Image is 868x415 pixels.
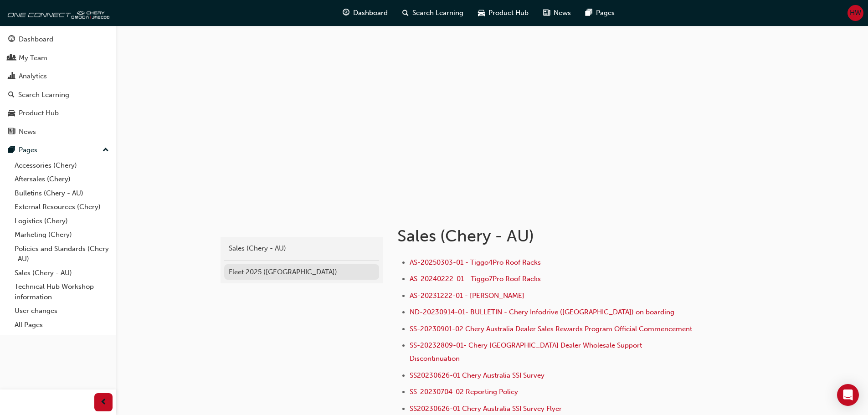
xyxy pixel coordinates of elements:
[397,226,696,246] h1: Sales (Chery - AU)
[4,123,113,140] a: News
[229,267,375,277] div: Fleet 2025 ([GEOGRAPHIC_DATA])
[11,228,113,242] a: Marketing (Chery)
[410,325,692,333] a: SS-20230901-02 Chery Australia Dealer Sales Rewards Program Official Commencement
[8,72,15,81] span: chart-icon
[11,159,113,173] a: Accessories (Chery)
[5,4,109,22] img: oneconnect
[224,241,379,256] a: Sales (Chery - AU)
[4,142,113,159] button: Pages
[410,275,541,283] a: AS-20240222-01 - Tiggo7Pro Roof Racks
[586,7,592,19] span: pages-icon
[11,266,113,280] a: Sales (Chery - AU)
[8,91,15,99] span: search-icon
[4,87,113,103] a: Search Learning
[19,71,47,82] div: Analytics
[410,258,541,266] a: AS-20250303-01 - Tiggo4Pro Roof Racks
[837,384,859,406] div: Open Intercom Messenger
[410,292,524,300] a: AS-20231222-01 - [PERSON_NAME]
[11,318,113,332] a: All Pages
[19,34,53,45] div: Dashboard
[402,7,409,19] span: search-icon
[11,172,113,186] a: Aftersales (Chery)
[19,108,59,118] div: Product Hub
[224,264,379,280] a: Fleet 2025 ([GEOGRAPHIC_DATA])
[4,29,113,142] button: DashboardMy TeamAnalyticsSearch LearningProduct HubNews
[11,280,113,304] a: Technical Hub Workshop information
[11,200,113,214] a: External Resources (Chery)
[395,4,471,22] a: search-iconSearch Learning
[229,243,375,254] div: Sales (Chery - AU)
[488,8,529,18] span: Product Hub
[847,5,863,21] button: HW
[410,341,644,363] a: SS-20232809-01- Chery [GEOGRAPHIC_DATA] Dealer Wholesale Support Discontinuation
[412,8,463,18] span: Search Learning
[410,388,518,396] a: SS-20230704-02 Reporting Policy
[536,4,578,22] a: news-iconNews
[8,146,15,154] span: pages-icon
[335,4,395,22] a: guage-iconDashboard
[850,8,861,18] span: HW
[19,53,47,63] div: My Team
[410,405,562,413] a: SS20230626-01 Chery Australia SSI Survey Flyer
[103,144,109,156] span: up-icon
[11,304,113,318] a: User changes
[8,109,15,118] span: car-icon
[100,397,107,408] span: prev-icon
[4,50,113,67] a: My Team
[410,308,674,316] a: ND-20230914-01- BULLETIN - Chery Infodrive ([GEOGRAPHIC_DATA]) on boarding
[578,4,622,22] a: pages-iconPages
[343,7,349,19] span: guage-icon
[410,371,544,379] a: SS20230626-01 Chery Australia SSI Survey
[8,128,15,136] span: news-icon
[543,7,550,19] span: news-icon
[8,36,15,44] span: guage-icon
[11,214,113,228] a: Logistics (Chery)
[4,105,113,122] a: Product Hub
[478,7,485,19] span: car-icon
[4,31,113,48] a: Dashboard
[11,242,113,266] a: Policies and Standards (Chery -AU)
[554,8,571,18] span: News
[471,4,536,22] a: car-iconProduct Hub
[596,8,615,18] span: Pages
[11,186,113,200] a: Bulletins (Chery - AU)
[19,127,36,137] div: News
[353,8,388,18] span: Dashboard
[4,68,113,85] a: Analytics
[18,90,69,100] div: Search Learning
[19,145,37,155] div: Pages
[8,54,15,62] span: people-icon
